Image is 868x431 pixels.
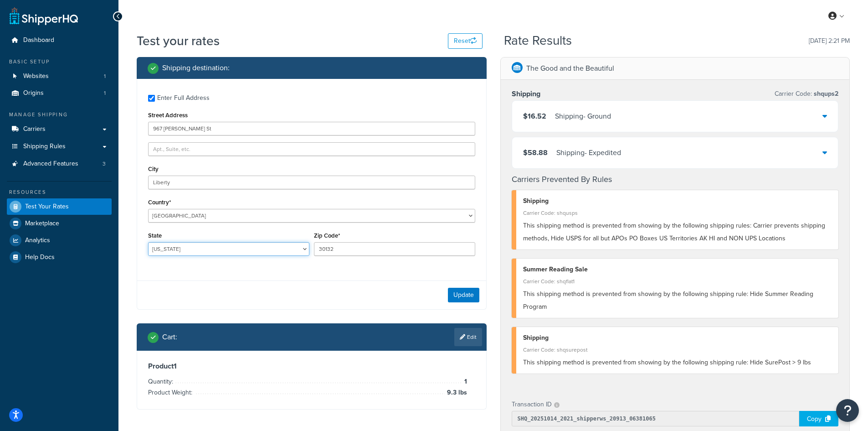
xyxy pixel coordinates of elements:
div: Manage Shipping [7,111,112,119]
li: Origins [7,85,112,102]
p: Transaction ID [512,398,552,411]
span: 3 [103,160,106,168]
div: Copy [799,411,838,426]
span: Help Docs [25,254,55,261]
span: Carriers [23,125,46,133]
p: [DATE] 2:21 PM [809,35,850,47]
span: Quantity: [148,377,175,386]
h3: Shipping [512,89,540,99]
p: The Good and the Beautiful [526,62,614,75]
span: Shipping Rules [23,143,66,151]
h3: Product 1 [148,362,475,371]
li: Websites [7,68,112,85]
label: Street Address [148,112,188,119]
a: Advanced Features3 [7,156,112,172]
label: Country* [148,199,171,206]
label: City [148,166,159,172]
span: 1 [104,89,106,97]
span: This shipping method is prevented from showing by the following shipping rules: Carrier prevents ... [523,221,825,243]
input: Enter Full Address [148,95,155,102]
label: Zip Code* [314,232,340,239]
span: 1 [104,73,106,80]
div: Shipping [523,332,832,344]
span: Websites [23,73,49,80]
h2: Rate Results [504,34,572,48]
a: Help Docs [7,249,112,265]
span: $16.52 [523,111,546,121]
div: Summer Reading Sale [523,263,832,276]
h4: Carriers Prevented By Rules [512,173,839,186]
span: shqups2 [812,89,838,99]
label: State [148,232,162,239]
span: Dashboard [23,36,54,44]
span: Origins [23,89,44,97]
li: Advanced Features [7,156,112,172]
button: Reset [448,33,483,49]
div: Resources [7,188,112,196]
div: Shipping [523,195,832,208]
a: Websites1 [7,68,112,85]
span: 9.3 lbs [445,387,467,398]
span: $58.88 [523,147,548,158]
span: This shipping method is prevented from showing by the following shipping rule: Hide SurePost > 9 lbs [523,358,811,367]
div: Carrier Code: shqflat1 [523,275,832,288]
a: Test Your Rates [7,198,112,215]
span: Marketplace [25,220,59,228]
h2: Shipping destination : [162,64,230,72]
a: Analytics [7,232,112,249]
a: Marketplace [7,215,112,232]
div: Enter Full Address [157,92,210,104]
div: Shipping - Expedited [556,146,621,159]
button: Open Resource Center [836,399,859,422]
h2: Cart : [162,333,177,341]
span: Advanced Features [23,160,78,168]
div: Carrier Code: shqsurepost [523,343,832,356]
span: 1 [462,376,467,387]
h1: Test your rates [137,32,220,50]
div: Basic Setup [7,58,112,66]
span: Test Your Rates [25,203,69,211]
input: Apt., Suite, etc. [148,142,475,156]
div: Carrier Code: shqusps [523,207,832,219]
a: Origins1 [7,85,112,102]
a: Shipping Rules [7,138,112,155]
button: Update [448,288,479,302]
a: Dashboard [7,32,112,49]
span: This shipping method is prevented from showing by the following shipping rule: Hide Summer Readin... [523,289,813,312]
div: Shipping - Ground [555,110,611,123]
span: Product Weight: [148,388,195,397]
p: Carrier Code: [775,88,838,100]
span: Analytics [25,237,50,244]
a: Edit [454,328,482,346]
a: Carriers [7,121,112,138]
